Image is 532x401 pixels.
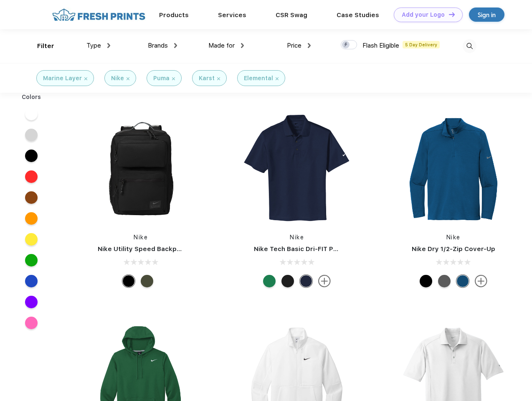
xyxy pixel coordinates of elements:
[141,275,153,287] div: Cargo Khaki
[98,245,188,253] a: Nike Utility Speed Backpack
[469,8,504,22] a: Sign in
[86,42,101,49] span: Type
[159,11,189,19] a: Products
[300,275,312,287] div: Midnight Navy
[398,114,509,225] img: func=resize&h=266
[217,77,220,80] img: filter_cancel.svg
[153,74,170,83] div: Puma
[254,245,343,253] a: Nike Tech Basic Dri-FIT Polo
[208,42,235,49] span: Made for
[478,10,496,20] div: Sign in
[463,39,476,53] img: desktop_search.svg
[127,77,129,80] img: filter_cancel.svg
[412,245,495,253] a: Nike Dry 1/2-Zip Cover-Up
[263,275,276,287] div: Luck Green
[15,93,48,102] div: Colors
[199,74,215,83] div: Karst
[241,114,352,225] img: func=resize&h=266
[318,275,331,287] img: more.svg
[308,43,311,48] img: dropdown.png
[85,114,196,225] img: func=resize&h=266
[449,12,455,17] img: DT
[362,42,399,49] span: Flash Eligible
[134,234,148,241] a: Nike
[287,42,301,49] span: Price
[244,74,273,83] div: Elemental
[84,77,87,80] img: filter_cancel.svg
[172,77,175,80] img: filter_cancel.svg
[438,275,451,287] div: Black Heather
[281,275,294,287] div: Black
[456,275,469,287] div: Gym Blue
[122,275,135,287] div: Black
[475,275,487,287] img: more.svg
[218,11,246,19] a: Services
[43,74,82,83] div: Marine Layer
[37,41,54,51] div: Filter
[290,234,304,241] a: Nike
[402,11,445,18] div: Add your Logo
[420,275,432,287] div: Black
[50,8,148,22] img: fo%20logo%202.webp
[446,234,461,241] a: Nike
[107,43,110,48] img: dropdown.png
[174,43,177,48] img: dropdown.png
[403,41,440,48] span: 5 Day Delivery
[148,42,168,49] span: Brands
[111,74,124,83] div: Nike
[241,43,244,48] img: dropdown.png
[276,77,279,80] img: filter_cancel.svg
[276,11,307,19] a: CSR Swag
